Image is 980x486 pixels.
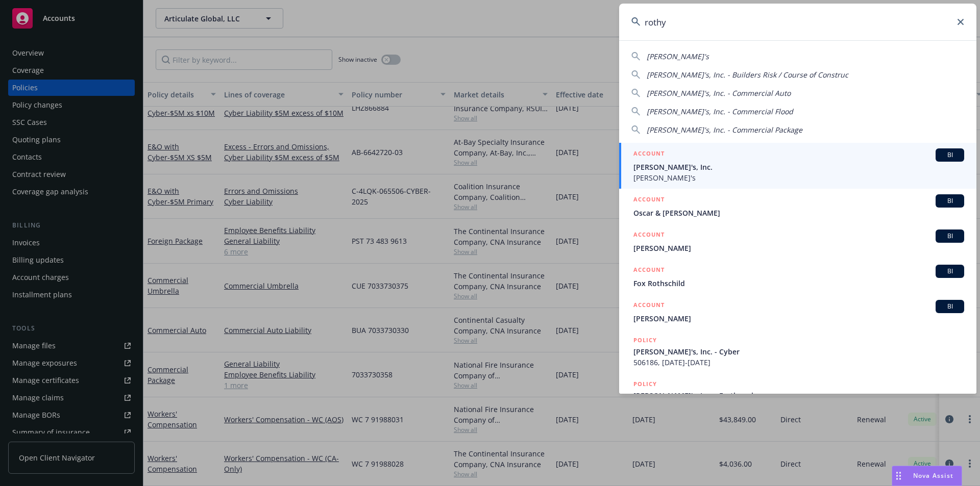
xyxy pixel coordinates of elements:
span: [PERSON_NAME]'s, Inc. - Earthquake [633,390,964,401]
span: BI [940,267,960,276]
span: BI [940,302,960,311]
h5: ACCOUNT [633,148,665,161]
a: ACCOUNTBI[PERSON_NAME] [619,224,976,259]
h5: ACCOUNT [633,194,665,207]
span: BI [940,150,960,160]
a: ACCOUNTBIFox Rothschild [619,259,976,294]
h5: ACCOUNT [633,300,665,312]
span: 506186, [DATE]-[DATE] [633,357,964,368]
span: [PERSON_NAME] [633,243,964,253]
a: ACCOUNTBI[PERSON_NAME]'s, Inc.[PERSON_NAME]'s [619,143,976,189]
span: [PERSON_NAME]'s, Inc. - Builders Risk / Course of Construc [647,70,848,80]
h5: ACCOUNT [633,229,665,242]
input: Search... [619,4,976,40]
a: ACCOUNTBIOscar & [PERSON_NAME] [619,189,976,224]
h5: ACCOUNT [633,265,665,277]
span: [PERSON_NAME]'s [647,52,709,61]
div: Drag to move [892,466,905,485]
button: Nova Assist [892,466,962,486]
span: [PERSON_NAME]'s, Inc. - Commercial Package [647,125,802,135]
a: ACCOUNTBI[PERSON_NAME] [619,294,976,329]
h5: POLICY [633,379,657,389]
span: [PERSON_NAME]'s, Inc. - Cyber [633,346,964,357]
span: [PERSON_NAME]'s, Inc. [633,162,964,172]
span: [PERSON_NAME]'s, Inc. - Commercial Auto [647,88,791,98]
span: Nova Assist [913,471,953,480]
span: [PERSON_NAME] [633,313,964,324]
span: BI [940,196,960,206]
span: Fox Rothschild [633,278,964,289]
span: BI [940,232,960,241]
span: [PERSON_NAME]'s [633,172,964,183]
h5: POLICY [633,335,657,345]
a: POLICY[PERSON_NAME]'s, Inc. - Earthquake [619,373,976,417]
span: [PERSON_NAME]'s, Inc. - Commercial Flood [647,107,793,116]
a: POLICY[PERSON_NAME]'s, Inc. - Cyber506186, [DATE]-[DATE] [619,329,976,373]
span: Oscar & [PERSON_NAME] [633,208,964,218]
